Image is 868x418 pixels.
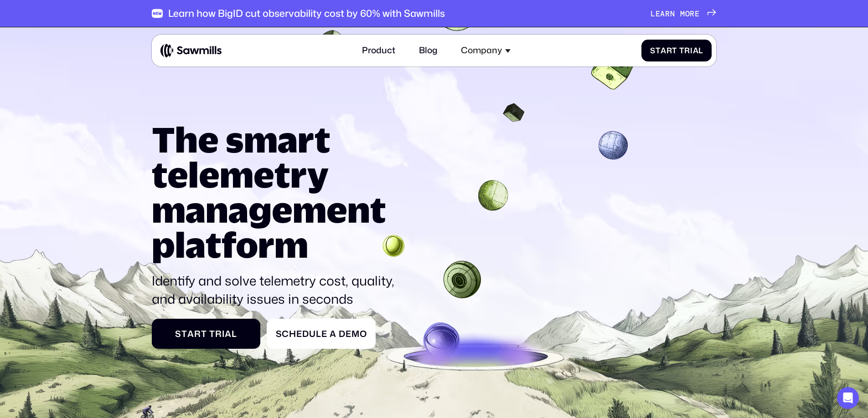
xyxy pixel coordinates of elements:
span: e [321,329,327,339]
span: d [302,329,309,339]
span: a [330,329,336,339]
div: Company [455,39,517,62]
div: Learn how BigID cut observability cost by 60% with Sawmills [168,8,445,20]
span: l [698,46,703,55]
p: Identify and solve telemetry cost, quality, and availability issues in seconds [152,271,403,308]
span: t [656,46,661,55]
span: h [289,329,296,339]
span: S [276,329,282,339]
span: T [209,329,215,339]
a: Learnmore [651,9,716,18]
span: r [215,329,222,339]
span: e [695,9,700,18]
span: t [201,329,207,339]
a: Product [355,39,402,62]
span: c [282,329,289,339]
span: r [690,9,695,18]
span: r [194,329,201,339]
span: a [660,9,665,18]
span: L [651,9,656,18]
span: T [679,46,684,55]
span: e [656,9,661,18]
span: r [666,46,672,55]
h1: The smart telemetry management platform [152,122,403,262]
a: StartTrial [641,40,712,62]
span: i [690,46,693,55]
div: Open Intercom Messenger [837,387,859,409]
span: t [181,329,187,339]
span: i [222,329,225,339]
span: a [225,329,232,339]
span: l [232,329,237,339]
a: StartTrial [152,319,260,349]
span: D [339,329,346,339]
span: e [296,329,302,339]
span: m [680,9,685,18]
span: l [316,329,321,339]
span: a [187,329,194,339]
span: S [650,46,656,55]
div: Company [461,45,502,56]
span: o [685,9,690,18]
span: a [661,46,666,55]
span: m [351,329,360,339]
span: r [684,46,690,55]
span: u [309,329,316,339]
span: a [693,46,699,55]
span: n [670,9,675,18]
a: Blog [413,39,444,62]
span: r [665,9,670,18]
span: S [175,329,181,339]
span: o [360,329,367,339]
span: e [346,329,351,339]
span: t [672,46,677,55]
a: ScheduleaDemo [267,319,376,349]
